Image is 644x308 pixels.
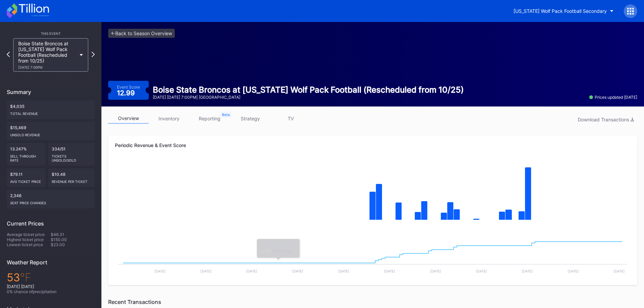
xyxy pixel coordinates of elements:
[270,113,311,124] a: TV
[7,220,95,227] div: Current Prices
[568,269,579,273] text: [DATE]
[51,242,95,247] div: $23.00
[384,269,395,273] text: [DATE]
[108,113,149,124] a: overview
[7,242,51,247] div: Lowest ticket price
[48,143,95,166] div: 334/51
[149,113,189,124] a: inventory
[154,269,166,273] text: [DATE]
[476,269,487,273] text: [DATE]
[10,177,42,184] div: Avg ticket price
[10,151,42,162] div: Sell Through Rate
[115,160,630,228] svg: Chart title
[7,100,95,119] div: $4,035
[51,232,95,237] div: $46.31
[230,113,270,124] a: strategy
[338,269,349,273] text: [DATE]
[10,130,91,137] div: Unsold Revenue
[115,142,630,148] div: Periodic Revenue & Event Score
[189,113,230,124] a: reporting
[7,143,46,166] div: 13.247%
[578,117,634,122] div: Download Transactions
[52,177,92,184] div: Revenue per ticket
[574,115,637,124] button: Download Transactions
[117,90,137,96] div: 12.99
[48,168,95,187] div: $10.48
[153,85,464,95] div: Boise State Broncos at [US_STATE] Wolf Pack Football (Rescheduled from 10/25)
[18,65,76,69] div: [DATE] 7:00PM
[430,269,441,273] text: [DATE]
[589,95,637,100] div: Prices updated [DATE]
[7,89,95,95] div: Summary
[7,271,95,284] div: 53
[7,232,51,237] div: Average ticket price
[7,190,95,208] div: 2,346
[246,269,257,273] text: [DATE]
[7,31,95,35] div: This Event
[108,299,637,305] div: Recent Transactions
[115,228,630,278] svg: Chart title
[614,269,625,273] text: [DATE]
[508,5,619,17] button: [US_STATE] Wolf Pack Football Secondary
[51,237,95,242] div: $150.00
[200,269,212,273] text: [DATE]
[52,151,92,162] div: Tickets Unsold/Sold
[10,109,91,116] div: Total Revenue
[292,269,303,273] text: [DATE]
[7,168,46,187] div: $79.11
[117,85,140,90] div: Event Score
[7,289,95,294] div: 0 % chance of precipitation
[7,284,95,289] div: [DATE] [DATE]
[20,271,31,284] span: ℉
[108,29,175,38] a: <-Back to Season Overview
[7,259,95,266] div: Weather Report
[153,95,464,100] div: [DATE] [DATE] 7:00PM | [GEOGRAPHIC_DATA]
[10,198,91,205] div: seat price changes
[18,41,76,69] div: Boise State Broncos at [US_STATE] Wolf Pack Football (Rescheduled from 10/25)
[7,237,51,242] div: Highest ticket price
[522,269,533,273] text: [DATE]
[7,122,95,140] div: $15,469
[514,8,607,14] div: [US_STATE] Wolf Pack Football Secondary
